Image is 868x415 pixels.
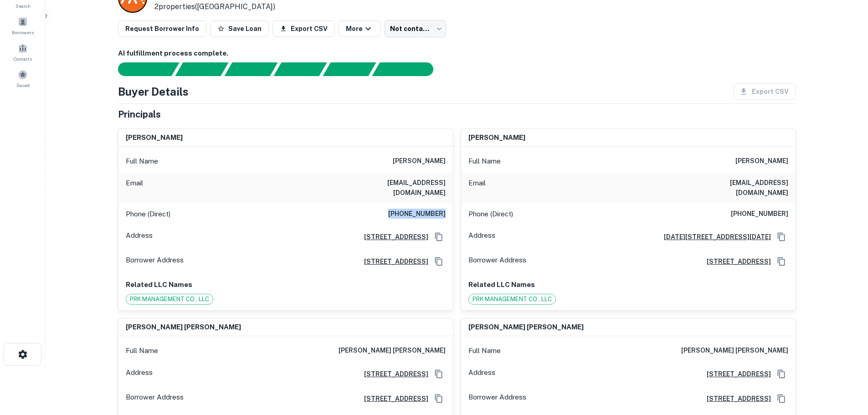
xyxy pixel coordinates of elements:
div: Not contacted [385,20,446,37]
div: Principals found, still searching for contact information. This may take time... [323,62,376,76]
button: Copy Address [775,255,788,268]
h6: [PERSON_NAME] [PERSON_NAME] [339,345,446,356]
span: Saved [16,82,30,89]
button: Copy Address [432,367,446,381]
h5: Principals [118,108,161,121]
p: Borrower Address [126,392,184,405]
span: PRK MANAGEMENT CO., LLC [469,295,555,304]
button: Copy Address [775,392,788,405]
h6: [PHONE_NUMBER] [731,209,788,220]
button: Copy Address [432,230,446,244]
p: Address [468,230,495,244]
button: Copy Address [432,255,446,268]
h6: [PERSON_NAME] [126,133,183,143]
button: Save Loan [210,20,269,37]
button: Request Borrower Info [118,20,206,37]
h6: [PERSON_NAME] [PERSON_NAME] [126,322,241,333]
p: Related LLC Names [126,279,446,290]
h6: [PERSON_NAME] [PERSON_NAME] [681,345,788,356]
h6: [PERSON_NAME] [735,156,788,167]
button: Copy Address [775,367,788,381]
p: Full Name [468,345,501,356]
a: [STREET_ADDRESS] [357,369,428,379]
p: Phone (Direct) [468,209,513,220]
a: [STREET_ADDRESS] [357,232,428,242]
span: PRK MANAGEMENT CO., LLC [126,295,213,304]
p: Address [468,367,495,381]
p: 2 properties ([GEOGRAPHIC_DATA]) [154,1,275,12]
h4: Buyer Details [118,83,189,100]
iframe: Chat Widget [822,342,868,386]
h6: AI fulfillment process complete. [118,48,796,59]
a: [STREET_ADDRESS] [357,394,428,404]
button: Copy Address [432,392,446,405]
button: More [339,20,381,37]
a: [STREET_ADDRESS] [357,256,428,266]
button: Export CSV [272,20,335,37]
a: [DATE][STREET_ADDRESS][DATE] [657,232,771,242]
span: Search [15,2,31,10]
a: [STREET_ADDRESS] [699,394,771,404]
p: Full Name [126,156,158,167]
p: Borrower Address [468,255,526,268]
div: Sending borrower request to AI... [107,62,175,76]
h6: [PERSON_NAME] [PERSON_NAME] [468,322,584,333]
div: AI fulfillment process complete. [372,62,444,76]
h6: [EMAIL_ADDRESS][DOMAIN_NAME] [336,178,446,198]
a: Borrowers [3,13,43,38]
a: Saved [3,66,43,91]
div: Principals found, AI now looking for contact information... [273,62,327,76]
p: Email [468,178,486,198]
span: Contacts [14,55,32,62]
h6: [EMAIL_ADDRESS][DOMAIN_NAME] [679,178,788,198]
a: [STREET_ADDRESS] [699,256,771,266]
h6: [PHONE_NUMBER] [388,209,446,220]
p: Full Name [126,345,158,356]
p: Address [126,230,153,244]
p: Email [126,178,143,198]
p: Full Name [468,156,501,167]
button: Copy Address [775,230,788,244]
p: Address [126,367,153,381]
p: Borrower Address [126,255,184,268]
div: Documents found, AI parsing details... [224,62,277,76]
a: Contacts [3,40,43,64]
p: Related LLC Names [468,279,788,290]
h6: [PERSON_NAME] [393,156,446,167]
p: Borrower Address [468,392,526,405]
h6: [PERSON_NAME] [468,133,525,143]
div: Your request is received and processing... [175,62,228,76]
span: Borrowers [12,29,34,36]
a: [STREET_ADDRESS] [699,369,771,379]
p: Phone (Direct) [126,209,170,220]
